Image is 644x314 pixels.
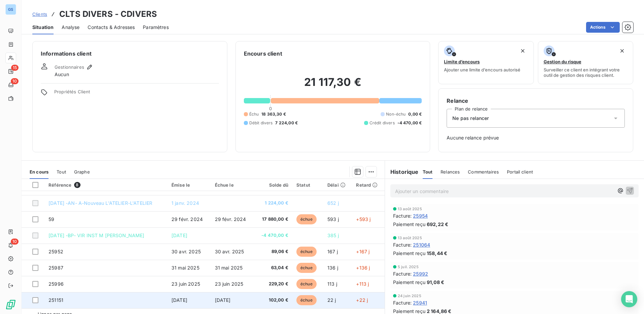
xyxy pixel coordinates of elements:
span: Tout [57,169,66,175]
h6: Informations client [41,50,219,58]
span: 91,08 € [427,279,444,286]
span: [DATE] -BP- VIR INST M [PERSON_NAME] [49,232,144,238]
span: 251151 [49,297,63,303]
span: Portail client [507,169,533,175]
span: échue [296,279,317,289]
span: Relances [441,169,460,175]
span: +593 j [356,216,371,222]
span: 102,00 € [258,297,288,304]
span: échue [296,295,317,305]
span: 59 [49,216,54,222]
span: Analyse [62,24,79,31]
span: 17 880,00 € [258,216,288,223]
span: 31 mai 2025 [215,265,243,271]
span: 15 [11,65,19,71]
span: Situation [32,24,54,31]
span: 25987 [49,265,63,271]
span: 0 [269,106,272,111]
span: 113 j [327,281,337,287]
span: 89,06 € [258,248,288,255]
span: 385 j [327,232,339,238]
span: Gestionnaires [55,64,84,70]
span: 30 avr. 2025 [171,249,201,254]
span: 25992 [413,270,428,277]
span: 1 janv. 2024 [171,200,199,206]
span: [DATE] [171,297,187,303]
h6: Relance [447,97,625,105]
div: Échue le [215,182,250,188]
span: 18 363,30 € [261,111,286,117]
span: Propriétés Client [54,89,219,98]
div: Émise le [171,182,207,188]
span: [DATE] [171,232,187,238]
img: Logo LeanPay [5,299,16,310]
span: échue [296,263,317,273]
span: 10 [11,78,19,84]
span: +167 j [356,249,369,254]
span: Surveiller ce client en intégrant votre outil de gestion des risques client. [544,67,627,78]
span: Ajouter une limite d’encours autorisé [444,67,520,72]
span: Facture : [393,212,412,219]
span: +113 j [356,281,369,287]
span: Aucune relance prévue [447,134,625,141]
span: Paiement reçu [393,250,425,257]
span: 23 juin 2025 [171,281,200,287]
span: Échu [249,111,259,117]
span: 31 mai 2025 [171,265,199,271]
span: Paiement reçu [393,221,425,228]
span: 63,04 € [258,264,288,271]
span: Crédit divers [369,120,395,126]
span: Clients [32,11,47,17]
span: 251064 [413,241,430,248]
span: Facture : [393,270,412,277]
span: 229,20 € [258,281,288,287]
span: 5 juil. 2025 [398,265,419,269]
span: 25996 [49,281,64,287]
span: Facture : [393,299,412,306]
span: 593 j [327,216,339,222]
span: [DATE] [215,297,231,303]
span: 25941 [413,299,427,306]
span: +136 j [356,265,370,271]
span: 23 juin 2025 [215,281,244,287]
span: 0,00 € [408,111,422,117]
span: 692,22 € [427,221,448,228]
div: Retard [356,182,381,188]
span: 10 [11,239,19,245]
span: échue [296,214,317,224]
a: Clients [32,11,47,18]
div: Solde dû [258,182,288,188]
button: Limite d’encoursAjouter une limite d’encours autorisé [438,41,534,84]
span: -4 470,00 € [258,232,288,239]
button: Gestion du risqueSurveiller ce client en intégrant votre outil de gestion des risques client. [538,41,633,84]
span: 7 224,00 € [275,120,298,126]
span: échue [296,247,317,257]
button: Actions [586,22,620,33]
span: 158,44 € [427,250,447,257]
span: +22 j [356,297,368,303]
span: Ne pas relancer [452,115,489,122]
span: 13 août 2025 [398,236,422,240]
div: Statut [296,182,319,188]
span: Contacts & Adresses [88,24,135,31]
div: Délai [327,182,348,188]
span: Tout [423,169,433,175]
span: 29 févr. 2024 [215,216,246,222]
span: 136 j [327,265,338,271]
h6: Historique [385,168,419,176]
div: Open Intercom Messenger [621,291,637,307]
span: 1 224,00 € [258,200,288,207]
div: Référence [49,182,163,188]
h6: Encours client [244,50,282,58]
span: 652 j [327,200,339,206]
span: 13 août 2025 [398,207,422,211]
h2: 21 117,30 € [244,75,422,96]
span: Gestion du risque [544,59,581,64]
span: Paramètres [143,24,169,31]
span: 167 j [327,249,338,254]
span: Graphe [74,169,90,175]
span: Facture : [393,241,412,248]
span: Non-échu [386,111,406,117]
span: Aucun [55,71,69,78]
span: Limite d’encours [444,59,480,64]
